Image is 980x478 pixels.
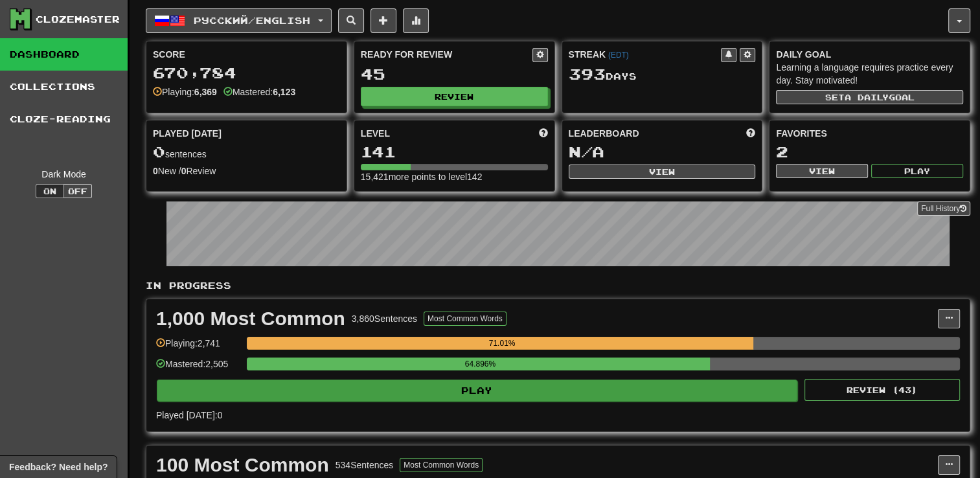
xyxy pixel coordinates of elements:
span: 393 [569,65,606,83]
span: Leaderboard [569,127,639,140]
div: Streak [569,48,722,61]
div: New / Review [153,165,340,177]
p: In Progress [146,279,970,292]
div: 1,000 Most Common [156,309,345,328]
span: Level [361,127,390,140]
span: N/A [569,142,604,161]
button: Most Common Words [400,458,483,472]
span: a daily [845,93,889,102]
span: Played [DATE]: 0 [156,410,222,420]
div: 100 Most Common [156,455,329,475]
button: Русский/English [146,8,332,33]
button: On [36,184,64,198]
button: More stats [403,8,429,33]
button: View [569,165,756,179]
span: Score more points to level up [539,127,548,140]
span: This week in points, UTC [746,127,755,140]
div: Dark Mode [10,168,118,181]
div: 64.896% [251,358,709,370]
div: Playing: 2,741 [156,337,240,358]
button: Search sentences [338,8,364,33]
div: 2 [776,144,963,160]
strong: 0 [181,166,187,176]
button: Play [871,164,963,178]
strong: 0 [153,166,158,176]
button: View [776,164,868,178]
div: sentences [153,144,340,161]
div: Mastered: [223,85,295,98]
div: Ready for Review [361,48,532,61]
div: Day s [569,66,756,83]
div: 534 Sentences [336,459,394,472]
div: Learning a language requires practice every day. Stay motivated! [776,61,963,87]
button: Review (43) [804,379,960,401]
div: 3,860 Sentences [352,312,417,325]
button: Play [157,380,797,402]
span: Open feedback widget [9,461,108,473]
div: 71.01% [251,337,753,350]
div: 141 [361,144,548,160]
div: Favorites [776,127,963,140]
button: Off [63,184,92,198]
a: (EDT) [608,51,629,60]
button: Most Common Words [424,312,507,326]
span: Русский / English [194,15,310,26]
button: Review [361,87,548,106]
strong: 6,123 [273,87,295,97]
div: 670,784 [153,65,340,81]
div: 45 [361,66,548,82]
div: Daily Goal [776,48,963,61]
span: 0 [153,142,165,161]
div: Clozemaster [36,13,120,26]
span: Played [DATE] [153,127,222,140]
div: Playing: [153,85,217,98]
div: 15,421 more points to level 142 [361,170,548,183]
button: Seta dailygoal [776,90,963,104]
div: Score [153,48,340,61]
a: Full History [917,201,970,216]
div: Mastered: 2,505 [156,358,240,379]
button: Add sentence to collection [370,8,396,33]
strong: 6,369 [194,87,217,97]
